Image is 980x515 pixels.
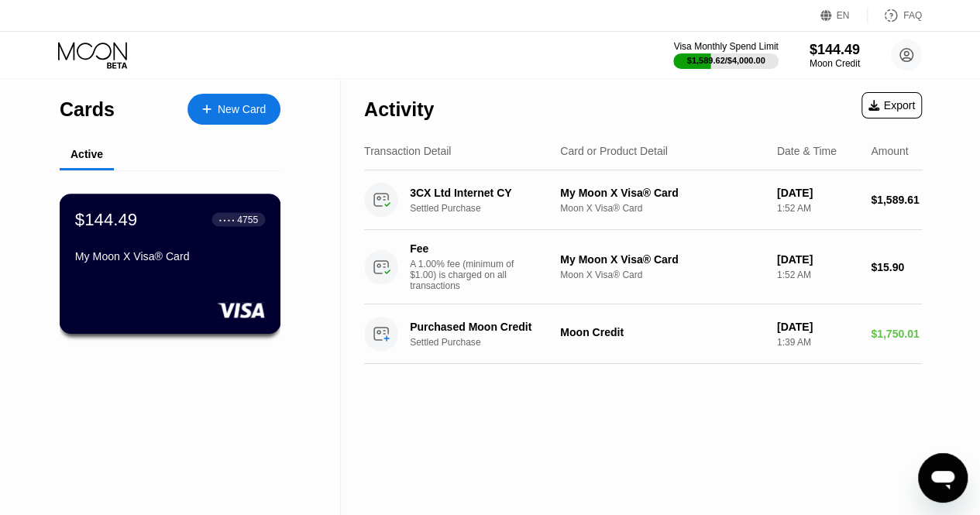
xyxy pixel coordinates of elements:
div: 1:52 AM [777,270,858,280]
div: My Moon X Visa® Card [560,187,765,199]
div: 3CX Ltd Internet CYSettled PurchaseMy Moon X Visa® CardMoon X Visa® Card[DATE]1:52 AM$1,589.61 [364,170,922,230]
div: FeeA 1.00% fee (minimum of $1.00) is charged on all transactionsMy Moon X Visa® CardMoon X Visa® ... [364,230,922,304]
div: 4755 [237,214,258,225]
div: [DATE] [777,253,858,266]
div: $144.49 [810,42,860,58]
div: $144.49● ● ● ●4755My Moon X Visa® Card [60,194,280,333]
div: Moon Credit [810,58,860,69]
div: Active [70,148,103,160]
div: Fee [410,242,518,255]
div: EN [820,8,868,23]
div: $15.90 [871,261,922,273]
div: Export [861,92,922,118]
div: Visa Monthly Spend Limit [673,41,778,52]
div: EN [837,10,850,21]
div: Activity [364,98,434,121]
div: $1,589.61 [871,194,922,206]
div: Settled Purchase [410,337,575,348]
div: New Card [187,94,280,125]
div: $144.49 [75,209,137,229]
div: Moon X Visa® Card [560,203,765,214]
div: Amount [871,145,908,157]
iframe: Button to launch messaging window [918,453,968,503]
div: $1,750.01 [871,328,922,340]
div: Moon X Visa® Card [560,270,765,280]
div: FAQ [868,8,922,23]
div: [DATE] [777,187,858,199]
div: 3CX Ltd Internet CY [410,187,564,199]
div: Card or Product Detail [560,145,668,157]
div: 1:52 AM [777,203,858,214]
div: Visa Monthly Spend Limit$1,589.62/$4,000.00 [673,41,778,69]
div: Cards [60,98,115,121]
div: Moon Credit [560,326,765,338]
div: My Moon X Visa® Card [560,253,765,266]
div: Purchased Moon CreditSettled PurchaseMoon Credit[DATE]1:39 AM$1,750.01 [364,304,922,364]
div: New Card [218,103,266,116]
div: Transaction Detail [364,145,451,157]
div: Purchased Moon Credit [410,321,564,333]
div: 1:39 AM [777,337,858,348]
div: Settled Purchase [410,203,575,214]
div: A 1.00% fee (minimum of $1.00) is charged on all transactions [410,259,526,291]
div: Date & Time [777,145,837,157]
div: [DATE] [777,321,858,333]
div: $144.49Moon Credit [810,42,860,69]
div: My Moon X Visa® Card [75,250,265,263]
div: Export [868,99,915,112]
div: FAQ [903,10,922,21]
div: $1,589.62 / $4,000.00 [687,56,765,65]
div: ● ● ● ● [219,217,235,221]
